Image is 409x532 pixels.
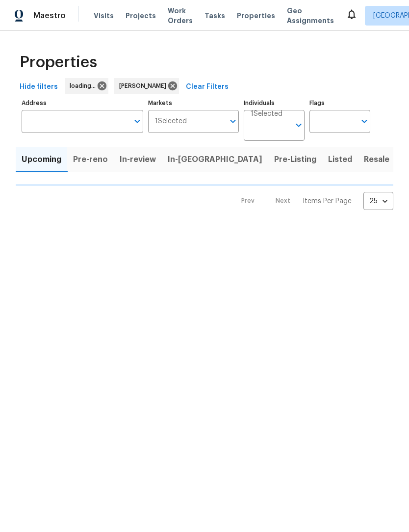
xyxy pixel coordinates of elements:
span: 1 Selected [251,110,282,118]
span: Projects [126,11,156,21]
span: Tasks [204,12,225,19]
span: [PERSON_NAME] [119,81,170,91]
span: Clear Filters [186,81,229,93]
label: Markets [148,100,239,106]
span: Properties [20,57,97,67]
nav: Pagination Navigation [232,192,393,210]
span: Maestro [33,11,66,21]
label: Address [22,100,143,106]
span: Geo Assignments [287,6,334,26]
span: Visits [94,11,114,21]
button: Clear Filters [182,78,232,96]
span: Pre-reno [73,153,108,166]
span: Upcoming [22,153,61,166]
button: Open [130,114,144,128]
span: Pre-Listing [274,153,316,166]
span: Hide filters [20,81,58,93]
button: Open [358,114,371,128]
span: In-[GEOGRAPHIC_DATA] [168,153,262,166]
label: Flags [309,100,370,106]
span: In-review [120,153,156,166]
button: Open [226,114,240,128]
div: [PERSON_NAME] [114,78,179,94]
span: Work Orders [168,6,193,26]
p: Items Per Page [303,196,352,206]
div: loading... [65,78,108,94]
label: Individuals [244,100,305,106]
div: 25 [363,188,393,214]
button: Open [292,118,306,132]
span: Properties [237,11,275,21]
span: Listed [328,153,352,166]
button: Hide filters [16,78,62,96]
span: Resale [364,153,389,166]
span: loading... [70,81,100,91]
span: 1 Selected [155,117,187,126]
